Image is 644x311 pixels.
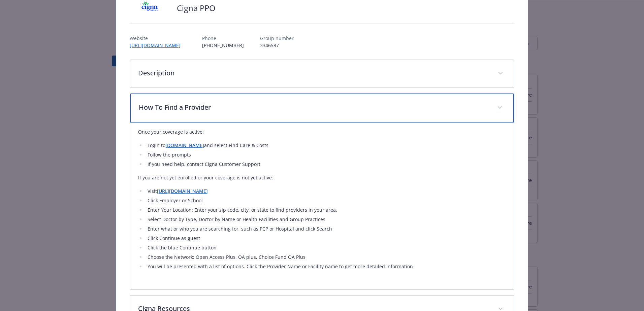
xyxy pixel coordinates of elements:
li: Click the blue Continue button [146,244,506,252]
p: Phone [202,35,244,42]
li: Login to and select Find Care & Costs [146,141,506,149]
a: [URL][DOMAIN_NAME] [157,188,208,194]
p: Description [138,68,490,78]
h2: Cigna PPO [177,2,216,14]
div: Description [130,60,514,88]
li: If you need help, contact Cigna Customer Support [146,160,506,168]
li: Choose the Network: Open Access Plus, OA plus, Choice Fund OA Plus [146,253,506,261]
a: [DOMAIN_NAME] [165,142,204,148]
p: Group number [260,35,294,42]
li: Enter what or who you are searching for, such as PCP or Hospital and click Search [146,225,506,233]
li: Select Doctor by Type, Doctor by Name or Health Facilities and Group Practices [146,215,506,223]
p: If you are not yet enrolled or your coverage is not yet active: [138,174,506,182]
p: Website [130,35,186,42]
p: How To Find a Provider [139,102,489,112]
li: Click Continue as guest [146,234,506,242]
p: [PHONE_NUMBER] [202,42,244,49]
li: Click Employer or School [146,197,506,205]
p: Once your coverage is active: [138,128,506,136]
div: How To Find a Provider [130,94,514,123]
p: 3346587 [260,42,294,49]
li: Enter Your Location: Enter your zip code, city, or state to find providers in your area. [146,206,506,214]
li: You will be presented with a list of options. Click the Provider Name or Facility name to get mor... [146,263,506,271]
li: Follow the prompts [146,151,506,159]
li: Visit [146,187,506,195]
a: [URL][DOMAIN_NAME] [130,42,186,48]
div: How To Find a Provider [130,123,514,289]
